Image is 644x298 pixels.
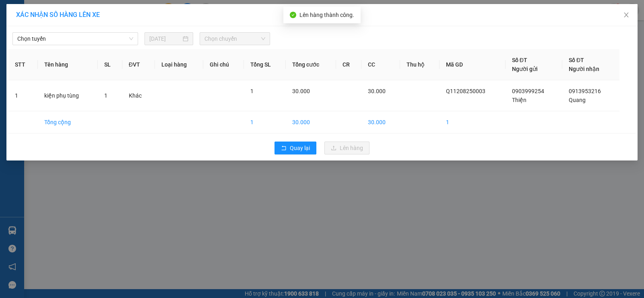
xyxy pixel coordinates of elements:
div: [GEOGRAPHIC_DATA] [69,7,151,25]
span: close [623,12,630,18]
th: ĐVT [122,49,155,80]
span: Quang [569,97,586,103]
span: 30.000 [292,88,310,94]
td: kiện phụ tùng [38,80,98,111]
span: Gửi: [7,8,19,16]
span: Số ĐT [569,57,584,63]
span: Chọn tuyến [17,33,133,45]
th: Ghi chú [203,49,244,80]
span: Số ĐT [512,57,527,63]
span: Chọn chuyến [204,33,265,45]
span: Nhận: [69,7,88,15]
span: Người gửi [512,66,538,72]
th: Tổng cước [286,49,336,80]
td: 1 [440,111,506,133]
span: Q11208250003 [446,88,485,94]
span: rollback [281,145,287,152]
span: check-circle [290,12,296,18]
div: Tin [69,25,151,35]
td: 1 [244,111,286,133]
th: Tổng SL [244,49,286,80]
span: XÁC NHẬN SỐ HÀNG LÊN XE [16,11,100,19]
td: 30.000 [286,111,336,133]
th: CC [361,49,400,80]
div: 0399864239 [69,35,151,46]
th: Tên hàng [38,49,98,80]
th: STT [8,49,38,80]
span: Thiện [512,97,526,103]
input: 12/08/2025 [149,34,181,43]
div: Đông [7,17,63,26]
th: Thu hộ [400,49,439,80]
div: 30.000 [6,51,64,60]
button: uploadLên hàng [324,142,369,154]
span: CR : [6,52,19,60]
td: Tổng cộng [38,111,98,133]
th: SL [98,49,122,80]
span: 30.000 [368,88,386,94]
td: 1 [8,80,38,111]
th: CR [336,49,361,80]
span: 1 [250,88,254,94]
button: rollbackQuay lại [275,142,316,154]
div: Quận 1 [7,7,63,17]
td: Khác [122,80,155,111]
td: 30.000 [361,111,400,133]
span: Lên hàng thành công. [299,12,354,18]
th: Mã GD [440,49,506,80]
span: Người nhận [569,66,599,72]
th: Loại hàng [155,49,203,80]
span: 0903999254 [512,88,544,94]
span: 1 [104,92,107,99]
button: Close [615,4,638,27]
div: 0938200048 [7,26,63,38]
span: 0913953216 [569,88,601,94]
span: Quay lại [290,144,310,152]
